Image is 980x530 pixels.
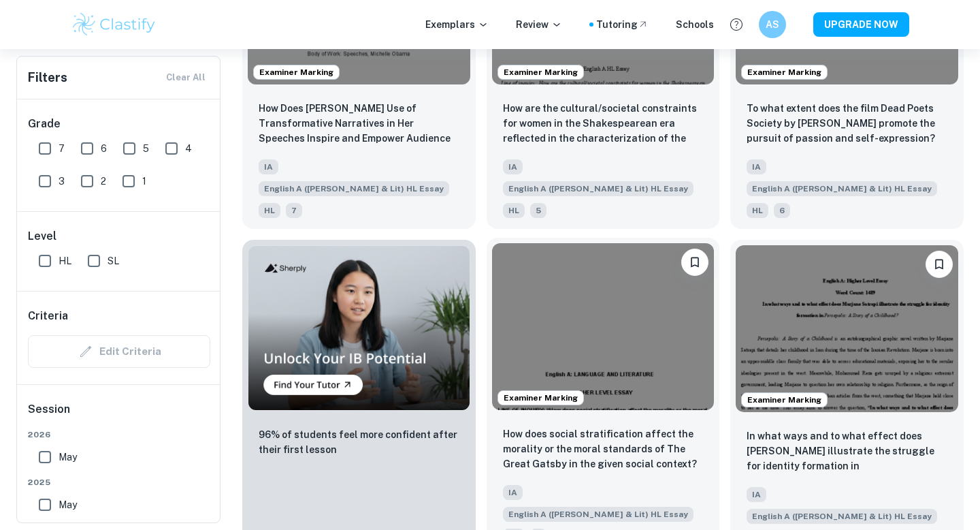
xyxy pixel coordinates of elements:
[28,335,210,368] div: Criteria filters are unavailable when searching by topic
[813,12,909,37] button: UPGRADE NOW
[503,507,693,522] span: English A ([PERSON_NAME] & Lit) HL Essay
[28,401,210,428] h6: Session
[503,159,523,174] span: IA
[101,141,107,156] span: 6
[28,308,68,324] h6: Criteria
[254,66,339,78] span: Examiner Marking
[747,428,947,475] p: In what ways and to what effect does Marjane Satrapi illustrate the struggle for identity formati...
[248,245,470,411] img: Thumbnail
[503,101,704,147] p: How are the cultural/societal constraints for women in the Shakespearean era reflected in the cha...
[259,203,280,218] span: HL
[516,17,562,32] p: Review
[681,249,708,276] button: Bookmark
[492,243,715,410] img: English A (Lang & Lit) HL Essay IA example thumbnail: How does social stratification affect th
[142,174,146,189] span: 1
[71,11,157,38] img: Clastify logo
[498,66,583,78] span: Examiner Marking
[259,181,449,196] span: English A ([PERSON_NAME] & Lit) HL Essay
[503,485,523,500] span: IA
[108,253,119,268] span: SL
[747,101,947,146] p: To what extent does the film Dead Poets Society by Peter Weir promote the pursuit of passion and ...
[259,427,459,457] p: 96% of students feel more confident after their first lesson
[143,141,149,156] span: 5
[676,17,714,32] a: Schools
[736,245,958,412] img: English A (Lang & Lit) HL Essay IA example thumbnail: In what ways and to what effect does Ma
[774,203,790,218] span: 6
[725,13,748,36] button: Help and Feedback
[59,497,77,512] span: May
[742,66,827,78] span: Examiner Marking
[259,159,278,174] span: IA
[59,174,65,189] span: 3
[286,203,302,218] span: 7
[59,141,65,156] span: 7
[503,203,525,218] span: HL
[28,116,210,132] h6: Grade
[28,228,210,245] h6: Level
[747,181,937,196] span: English A ([PERSON_NAME] & Lit) HL Essay
[747,159,766,174] span: IA
[59,450,77,465] span: May
[259,101,459,147] p: How Does Michelle Obama’s Use of Transformative Narratives in Her Speeches Inspire and Empower Au...
[765,17,781,32] h6: AS
[926,251,953,278] button: Bookmark
[425,17,489,32] p: Exemplars
[747,487,766,502] span: IA
[28,476,210,488] span: 2025
[530,203,546,218] span: 5
[59,253,71,268] span: HL
[596,17,649,32] a: Tutoring
[185,141,192,156] span: 4
[747,203,768,218] span: HL
[742,394,827,406] span: Examiner Marking
[28,68,67,87] h6: Filters
[28,428,210,441] span: 2026
[759,11,786,38] button: AS
[503,181,693,196] span: English A ([PERSON_NAME] & Lit) HL Essay
[503,426,704,471] p: How does social stratification affect the morality or the moral standards of The Great Gatsby in ...
[498,392,583,404] span: Examiner Marking
[101,174,106,189] span: 2
[747,509,937,524] span: English A ([PERSON_NAME] & Lit) HL Essay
